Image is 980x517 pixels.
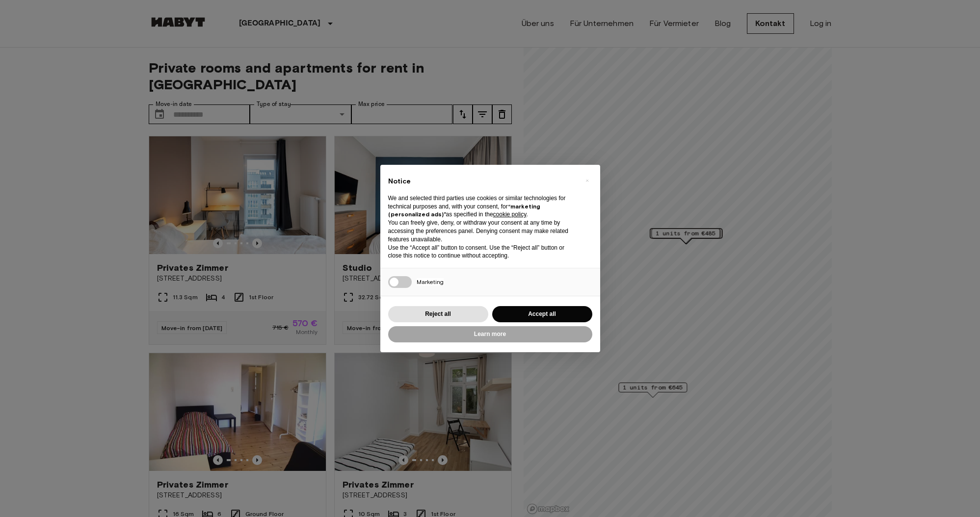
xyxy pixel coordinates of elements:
[388,203,540,218] strong: “marketing (personalized ads)”
[388,244,577,260] p: Use the “Accept all” button to consent. Use the “Reject all” button or close this notice to conti...
[388,326,592,342] button: Learn more
[492,306,592,322] button: Accept all
[493,211,527,218] a: cookie policy
[388,219,577,243] p: You can freely give, deny, or withdraw your consent at any time by accessing the preferences pane...
[580,173,595,188] button: Close this notice
[417,278,444,285] span: Marketing
[388,306,488,322] button: Reject all
[585,175,589,186] span: ×
[388,194,577,219] p: We and selected third parties use cookies or similar technologies for technical purposes and, wit...
[388,177,577,186] h2: Notice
